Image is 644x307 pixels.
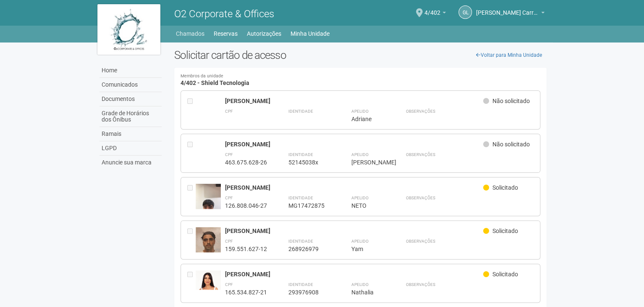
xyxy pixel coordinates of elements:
[351,152,368,157] strong: Apelido
[492,141,530,148] span: Não solicitado
[214,28,238,40] a: Reservas
[476,11,545,17] a: [PERSON_NAME] Carreira dos Reis
[351,109,368,114] strong: Apelido
[288,159,330,166] div: 52145038x
[247,28,281,40] a: Autorizações
[99,127,162,141] a: Ramais
[225,245,267,253] div: 159.551.627-12
[288,109,313,114] strong: Identidade
[99,78,162,92] a: Comunicados
[225,97,483,105] div: [PERSON_NAME]
[181,74,540,86] h4: 4/402 - Shield Tecnologia
[99,156,162,169] a: Anuncie sua marca
[99,106,162,127] a: Grade de Horários dos Ônibus
[406,109,435,114] strong: Observações
[351,115,385,123] div: Adriane
[288,196,313,200] strong: Identidade
[351,159,385,166] div: [PERSON_NAME]
[181,74,540,79] small: Membros da unidade
[458,5,472,19] a: GL
[406,196,435,200] strong: Observações
[225,288,267,296] div: 165.534.827-21
[225,152,233,157] strong: CPF
[351,288,385,296] div: Nathalia
[288,202,330,209] div: MG17472875
[406,239,435,243] strong: Observações
[288,239,313,243] strong: Identidade
[99,141,162,156] a: LGPD
[176,28,204,40] a: Chamados
[99,92,162,106] a: Documentos
[288,288,330,296] div: 293976908
[476,1,539,16] span: Gabriel Lemos Carreira dos Reis
[471,49,547,61] a: Voltar para Minha Unidade
[406,152,435,157] strong: Observações
[196,270,221,290] img: user.jpg
[99,64,162,78] a: Home
[187,270,196,296] div: Entre em contato com a Aministração para solicitar o cancelamento ou 2a via
[225,196,233,200] strong: CPF
[196,184,221,229] img: user.jpg
[225,159,267,166] div: 463.675.628-26
[351,196,368,200] strong: Apelido
[424,1,440,16] span: 4/402
[225,270,483,278] div: [PERSON_NAME]
[225,239,233,243] strong: CPF
[291,28,330,40] a: Minha Unidade
[225,282,233,287] strong: CPF
[492,98,530,104] span: Não solicitado
[351,239,368,243] strong: Apelido
[351,202,385,209] div: NETO
[187,227,196,253] div: Entre em contato com a Aministração para solicitar o cancelamento ou 2a via
[288,282,313,287] strong: Identidade
[225,202,267,209] div: 126.808.046-27
[225,109,233,114] strong: CPF
[174,49,547,61] h2: Solicitar cartão de acesso
[424,11,446,17] a: 4/402
[288,245,330,253] div: 268926979
[351,245,385,253] div: Yam
[406,282,435,287] strong: Observações
[196,227,221,257] img: user.jpg
[225,140,483,148] div: [PERSON_NAME]
[97,4,160,55] img: logo.jpg
[225,184,483,191] div: [PERSON_NAME]
[225,227,483,235] div: [PERSON_NAME]
[492,184,518,191] span: Solicitado
[351,282,368,287] strong: Apelido
[492,271,518,278] span: Solicitado
[288,152,313,157] strong: Identidade
[492,228,518,234] span: Solicitado
[174,8,274,20] span: O2 Corporate & Offices
[187,184,196,209] div: Entre em contato com a Aministração para solicitar o cancelamento ou 2a via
